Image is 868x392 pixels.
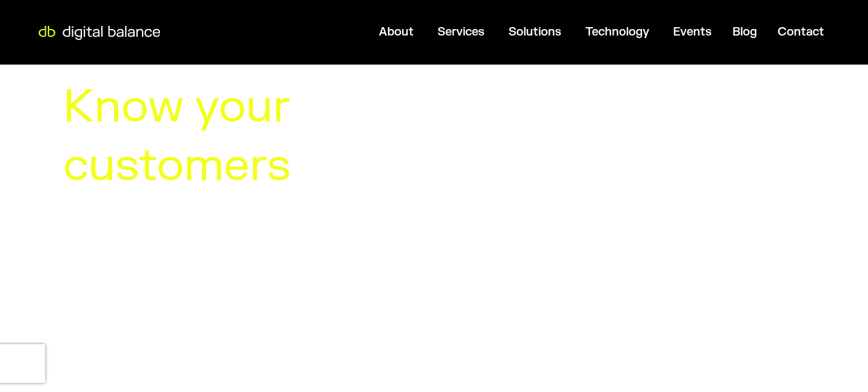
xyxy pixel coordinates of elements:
nav: Menu [168,19,834,45]
a: Services [438,25,485,39]
h1: Know your customers [63,77,350,195]
a: About [379,25,414,39]
a: Solutions [509,25,561,39]
a: Technology [585,25,649,39]
img: Digital Balance logo [32,26,167,40]
a: Events [673,25,712,39]
a: Blog [732,25,757,39]
a: Contact [778,25,824,39]
div: Menu Toggle [168,19,834,45]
